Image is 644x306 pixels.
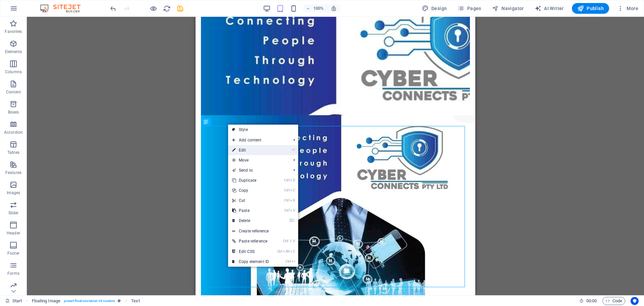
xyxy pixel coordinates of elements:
[5,29,22,34] p: Favorites
[118,299,121,303] i: This element is a customizable preset
[283,239,288,243] i: Ctrl
[149,4,157,12] button: Click here to leave preview mode and continue editing
[228,175,273,185] a: CtrlDDuplicate
[228,257,273,267] a: CtrlICopy element ID
[602,297,625,305] button: Code
[419,3,450,14] button: Design
[7,251,19,256] p: Footer
[228,125,298,135] a: Style
[586,297,597,305] span: 00 00
[228,165,288,175] a: Send to
[313,4,324,12] h6: 100%
[228,155,288,165] span: Move
[228,206,273,216] a: CtrlVPaste
[7,190,20,195] p: Images
[290,188,295,192] i: C
[109,5,117,12] i: Undo: Add element (Ctrl+Z)
[8,210,19,216] p: Slider
[32,297,140,305] nav: breadcrumb
[422,5,447,12] span: Design
[32,297,60,305] span: Click to select. Double-click to edit
[5,49,22,54] p: Elements
[6,89,21,95] p: Content
[577,5,604,12] span: Publish
[277,249,282,254] i: Ctrl
[5,69,22,75] p: Columns
[228,135,288,145] span: Add content
[176,4,184,12] button: save
[617,5,638,12] span: More
[455,3,484,14] button: Pages
[290,249,295,254] i: C
[284,188,289,192] i: Ctrl
[228,195,273,206] a: CtrlXCut
[39,4,89,12] img: Editor Logo
[176,5,184,12] i: Save (Ctrl+S)
[131,297,140,305] span: Click to select. Double-click to edit
[419,3,450,14] div: Design (Ctrl+Alt+Y)
[290,198,295,203] i: X
[4,130,23,135] p: Accordion
[331,5,337,11] i: On resize automatically adjust zoom level to fit chosen device.
[228,185,273,195] a: CtrlCCopy
[631,297,639,305] button: Usercentrics
[163,4,171,12] button: reload
[284,208,289,213] i: Ctrl
[228,216,273,226] a: ⌦Delete
[492,5,524,12] span: Navigator
[591,298,592,303] span: :
[8,110,19,115] p: Boxes
[109,4,117,12] button: undo
[572,3,609,14] button: Publish
[289,239,292,243] i: ⇧
[7,271,19,276] p: Forms
[63,297,115,305] span: . preset-float-container-v3-custom
[7,230,20,236] p: Header
[290,208,295,213] i: V
[303,4,327,12] button: 100%
[285,259,291,264] i: Ctrl
[532,3,567,14] button: AI Writer
[489,3,527,14] button: Navigator
[284,178,289,182] i: Ctrl
[228,145,273,155] a: ⏎Edit
[605,297,622,305] span: Code
[579,297,597,305] h6: Session time
[7,150,19,155] p: Tables
[284,198,289,203] i: Ctrl
[614,3,641,14] button: More
[292,148,295,152] i: ⏎
[228,236,273,246] a: Ctrl⇧VPaste reference
[283,249,289,254] i: Alt
[458,5,481,12] span: Pages
[5,170,21,175] p: Features
[535,5,564,12] span: AI Writer
[228,226,298,236] a: Create reference
[5,297,22,305] a: Click to cancel selection. Double-click to open Pages
[228,247,273,257] a: CtrlAltCEdit CSS
[293,239,295,243] i: V
[291,259,295,264] i: I
[290,178,295,182] i: D
[289,218,295,223] i: ⌦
